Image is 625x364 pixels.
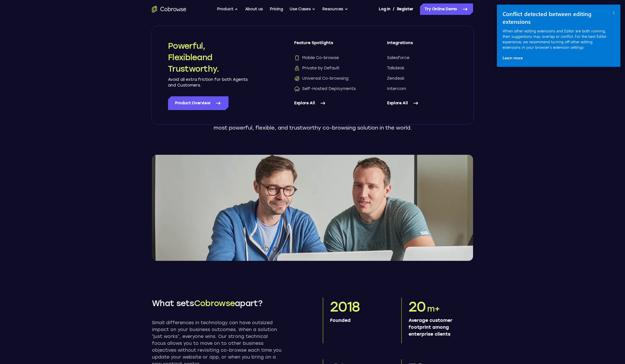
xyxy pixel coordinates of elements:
a: Register [397,3,413,15]
span: Zendesk [387,76,405,81]
a: Intercom [387,86,457,92]
a: Try Online Demo [420,3,473,15]
a: Private by DefaultPrivate by Default [294,65,364,71]
img: Private by Default [294,65,300,71]
img: Mobile Co-browse [294,55,300,61]
h2: What sets apart? [152,298,282,309]
a: Explore All [387,96,457,110]
a: Salesforce [387,55,457,61]
a: Mobile Co-browseMobile Co-browse [294,55,364,61]
a: Zendesk [387,76,457,81]
span: Cobrowse [194,298,235,308]
img: Self-Hosted Deployments [294,86,300,92]
a: Log In [379,3,390,15]
button: Resources [322,3,348,15]
span: Universal Co-browsing [294,76,348,81]
a: Go to the home page [152,6,186,13]
span: Feature Spotlights [294,40,364,50]
button: Product [217,3,238,15]
span: Self-Hosted Deployments [294,86,356,92]
span: Mobile Co-browse [294,55,339,61]
p: Avoid all extra friction for both Agents and Customers. [168,77,248,88]
span: 2018 [330,298,360,315]
img: Universal Co-browsing [294,76,300,81]
a: Pricing [270,3,283,15]
img: Two Cobrowse software developers, João and Ross, working on their computers [152,155,473,261]
span: Talkdesk [387,65,405,71]
span: Private by Default [294,65,339,71]
a: About us [245,3,263,15]
a: Self-Hosted DeploymentsSelf-Hosted Deployments [294,86,364,92]
a: Talkdesk [387,65,457,71]
span: Intercom [387,86,406,92]
span: 20 [409,298,426,315]
p: Average customer footprint among enterprise clients [409,317,468,338]
span: Integrations [387,40,457,50]
h2: Powerful, Flexible and Trustworthy. [168,40,248,75]
span: / [393,6,394,13]
a: Explore All [294,96,364,110]
a: Universal Co-browsingUniversal Co-browsing [294,76,364,81]
span: m+ [427,304,440,314]
button: Use Cases [290,3,315,15]
span: Salesforce [387,55,409,61]
p: Founded [330,317,390,324]
a: Product Overview [168,96,228,110]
